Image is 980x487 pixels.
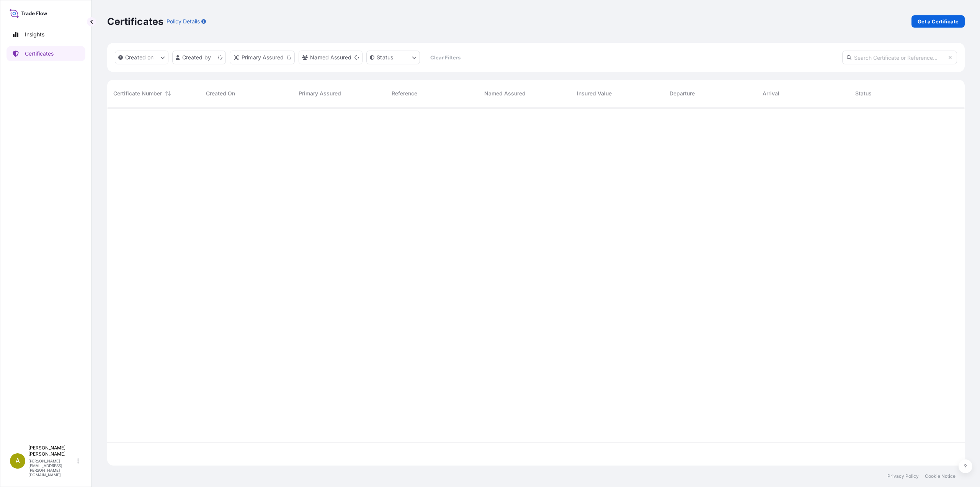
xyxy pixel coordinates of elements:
span: Departure [670,90,695,97]
p: [PERSON_NAME] [PERSON_NAME] [28,445,76,457]
p: Get a Certificate [918,18,959,25]
span: Certificate Number [113,90,162,97]
button: createdBy Filter options [172,51,226,64]
span: A [15,457,20,465]
button: certificateStatus Filter options [366,51,420,64]
button: cargoOwner Filter options [299,51,363,64]
span: Primary Assured [299,90,341,97]
span: Created On [206,90,235,97]
a: Certificates [7,46,85,61]
p: Status [377,54,393,61]
span: Insured Value [577,90,612,97]
button: Sort [163,89,173,98]
a: Insights [7,27,85,42]
button: distributor Filter options [230,51,295,64]
p: Created on [125,54,154,61]
p: Named Assured [310,54,351,61]
p: Certificates [25,50,54,57]
button: createdOn Filter options [115,51,168,64]
a: Get a Certificate [911,15,965,28]
span: Arrival [763,90,779,97]
p: Insights [25,31,44,38]
span: Named Assured [484,90,526,97]
span: Status [855,90,872,97]
p: Clear Filters [430,54,461,61]
input: Search Certificate or Reference... [842,51,957,64]
p: Created by [182,54,211,61]
p: Certificates [107,15,163,28]
button: Clear Filters [424,51,467,64]
p: [PERSON_NAME][EMAIL_ADDRESS][PERSON_NAME][DOMAIN_NAME] [28,459,76,477]
span: Reference [392,90,417,97]
a: Privacy Policy [887,473,919,479]
p: Primary Assured [242,54,284,61]
p: Policy Details [167,18,200,25]
a: Cookie Notice [925,473,955,479]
